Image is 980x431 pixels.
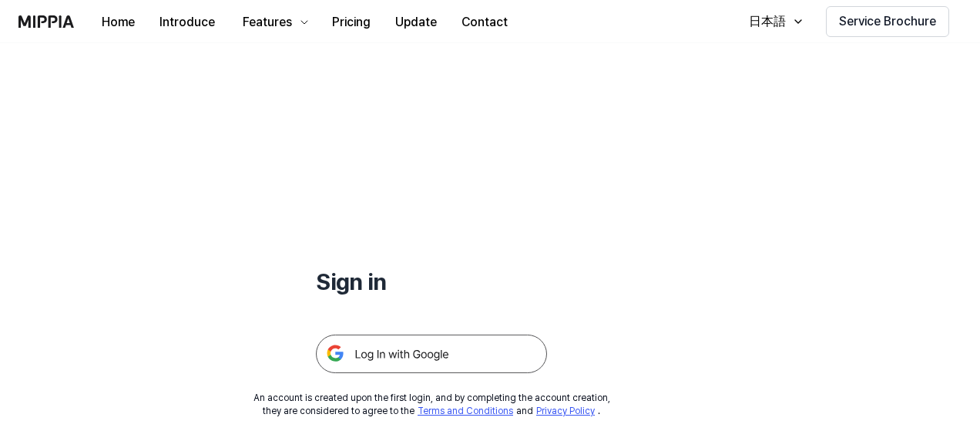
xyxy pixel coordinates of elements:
div: 日本語 [746,12,789,31]
button: Pricing [320,7,383,38]
h1: Sign in [316,265,547,298]
button: 日本語 [733,6,814,37]
img: logo [18,15,74,28]
button: Update [383,7,449,38]
div: Features [240,13,295,32]
img: 구글 로그인 버튼 [316,335,547,373]
button: Features [227,7,320,38]
button: Home [89,7,147,38]
button: Introduce [147,7,227,38]
a: Update [383,1,449,43]
a: Privacy Policy [536,406,595,416]
div: An account is created upon the first login, and by completing the account creation, they are cons... [253,392,610,418]
button: Contact [449,7,520,38]
a: Terms and Conditions [418,406,513,416]
button: Service Brochure [826,6,949,37]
